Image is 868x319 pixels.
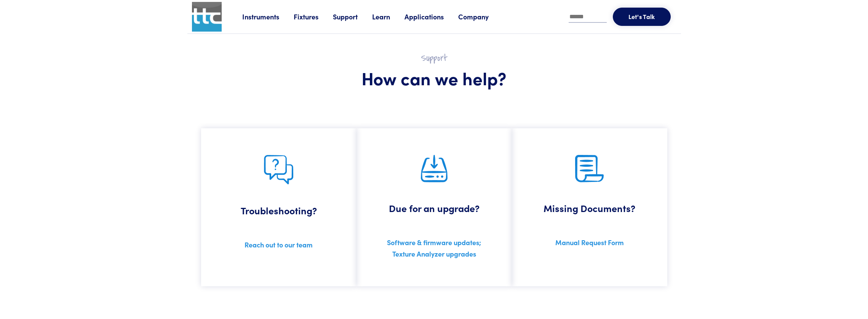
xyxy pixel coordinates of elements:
img: upgrade.png [421,155,448,182]
a: Texture Analyzer upgrades [392,249,476,258]
img: documents.png [575,155,604,182]
a: Support [333,12,372,21]
a: Reach out to our team [245,240,313,249]
img: ttc_logo_1x1_v1.0.png [192,2,222,32]
a: Instruments [242,12,294,21]
a: Learn [372,12,404,21]
a: Manual Request Form [555,238,624,247]
h5: Due for an upgrade? [368,182,500,234]
a: Applications [404,12,458,21]
h5: Troubleshooting? [213,185,345,236]
img: troubleshooting.png [264,155,293,185]
h2: Support [206,52,663,64]
h5: Missing Documents? [523,182,656,234]
a: Software & firmware updates; [387,238,481,247]
a: Company [458,12,503,21]
a: Fixtures [294,12,333,21]
h1: How can we help? [206,67,663,89]
button: Let's Talk [613,8,671,26]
